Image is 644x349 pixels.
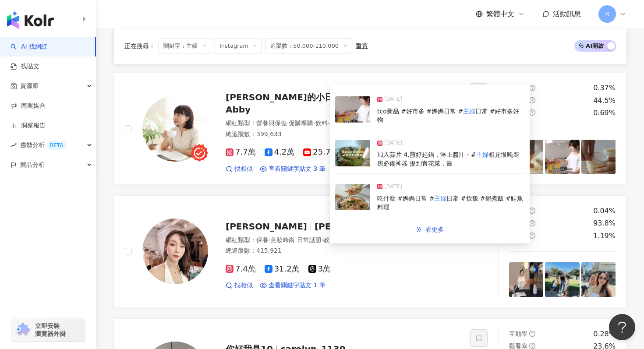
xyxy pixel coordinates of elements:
div: 0.37% [593,83,616,93]
img: logo [7,11,54,29]
a: 商案媒合 [11,102,46,110]
span: 查看關鍵字貼文 3 筆 [269,165,326,173]
span: · [328,120,329,127]
span: 25.7萬 [303,148,338,157]
span: [PERSON_NAME] [315,221,396,232]
span: R [605,9,609,19]
span: · [269,236,270,243]
span: question-circle [529,85,535,91]
span: 互動率 [509,330,527,337]
span: 相見恨晚廚房必備神器 提到青花菜，最 [377,151,519,167]
a: 找相似 [226,281,253,290]
a: 查看關鍵字貼文 1 筆 [260,281,326,290]
span: · [295,236,297,243]
div: 0.04% [593,206,616,216]
span: [PERSON_NAME] [226,221,307,232]
div: 網紅類型 ： [226,236,460,245]
span: rise [11,142,17,148]
span: · [313,120,315,127]
span: · [322,236,323,243]
span: 3萬 [308,264,331,274]
a: 找相似 [226,165,253,173]
mark: 主婦 [463,108,475,115]
span: [DATE] [384,183,402,191]
span: 促購導購 [289,120,313,127]
span: question-circle [529,109,535,116]
span: 立即安裝 瀏覽器外掛 [35,322,66,338]
span: 7.7萬 [226,148,256,157]
a: 查看關鍵字貼文 3 筆 [260,165,326,173]
img: post-image [509,262,543,296]
span: 4.2萬 [265,148,295,157]
mark: 主婦 [476,151,488,158]
a: KOL Avatar[PERSON_NAME]的小日常[PERSON_NAME]Abby網紅類型：營養與保健·促購導購·飲料·教育與學習·美食·生活風格·旅遊總追蹤數：399,6337.7萬4.... [114,72,626,185]
span: tco新品 #好市多 #媽媽日常 # [377,108,463,115]
a: searchAI 找網紅 [11,42,47,51]
span: [PERSON_NAME]的小日常 [226,92,342,102]
a: 找貼文 [11,62,39,71]
span: [DATE] [384,95,402,104]
span: 飲料 [315,120,328,127]
span: question-circle [529,220,535,226]
div: 93.8% [593,219,616,228]
span: 趨勢分析 [20,135,67,155]
span: [DATE] [384,139,402,148]
img: chrome extension [14,323,31,337]
img: KOL Avatar [142,96,208,162]
span: 保養 [256,236,269,243]
img: post-image [545,262,579,296]
img: post-image [581,262,616,296]
span: 日常話題 [297,236,322,243]
span: 31.2萬 [265,264,300,274]
span: Instagram [215,39,262,53]
iframe: Help Scout Beacon - Open [609,314,635,340]
span: 吃什麼 #媽媽日常 # [377,195,434,202]
span: 競品分析 [20,155,45,175]
img: post-image [581,140,616,174]
span: 7.4萬 [226,264,256,274]
span: 正在搜尋 ： [124,42,155,49]
span: question-circle [529,233,535,239]
span: 日常 #炊飯 #鍋煮飯 #鮭魚料理 [377,195,523,211]
span: question-circle [529,343,535,349]
div: 1.19% [593,231,616,241]
a: 洞察報告 [11,121,46,130]
div: 總追蹤數 ： 415,921 [226,247,460,255]
div: 重置 [356,42,368,49]
span: 看更多 [425,226,444,233]
img: post-image [335,140,370,166]
img: KOL Avatar [142,219,208,284]
a: chrome extension立即安裝 瀏覽器外掛 [11,318,85,342]
span: Abby [226,104,251,115]
div: 網紅類型 ： [226,119,460,128]
span: 追蹤數：50,000-110,000 [265,39,352,53]
span: · [287,120,289,127]
span: 美妝時尚 [270,236,295,243]
span: 關鍵字：主婦 [159,39,211,53]
img: post-image [545,140,579,174]
a: KOL Avatar[PERSON_NAME][PERSON_NAME]網紅類型：保養·美妝時尚·日常話題·教育與學習·家庭·美食·旅遊總追蹤數：415,9217.4萬31.2萬3萬找相似查看關... [114,195,626,308]
span: 找相似 [234,165,253,173]
img: post-image [335,184,370,210]
span: 繁體中文 [486,9,514,19]
span: 資源庫 [20,76,39,96]
a: double-right看更多 [407,221,453,238]
span: question-circle [529,331,535,337]
div: 0.28% [593,329,616,339]
span: double-right [416,226,422,233]
div: 總追蹤數 ： 399,633 [226,130,460,139]
mark: 主婦 [434,195,446,202]
div: BETA [46,141,67,150]
span: question-circle [529,208,535,214]
div: 0.69% [593,108,616,118]
span: 活動訊息 [553,10,581,18]
span: question-circle [529,97,535,103]
span: 查看關鍵字貼文 1 筆 [269,281,326,290]
span: 找相似 [234,281,253,290]
span: 加入蒜片 4.煎好起鍋，淋上醬汁 - # [377,151,476,158]
div: 44.5% [593,96,616,106]
img: post-image [335,96,370,123]
span: 營養與保健 [256,120,287,127]
span: 教育與學習 [323,236,354,243]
